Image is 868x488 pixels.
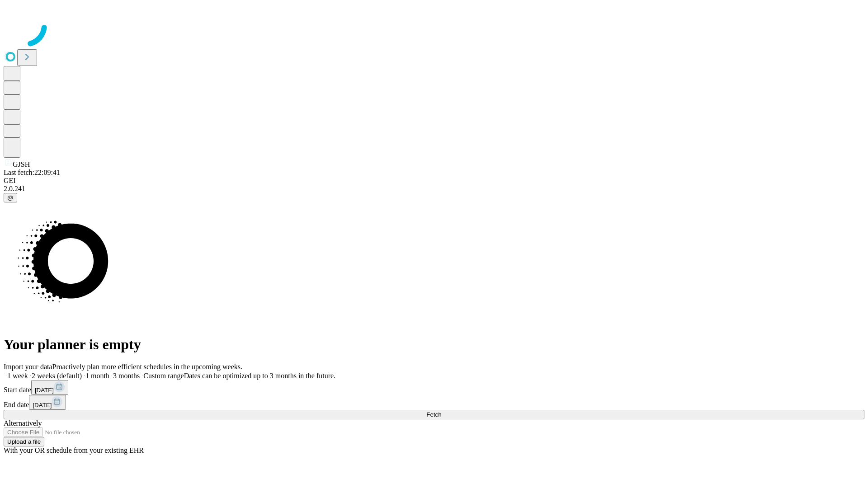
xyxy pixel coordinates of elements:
[33,402,52,408] span: [DATE]
[426,411,441,418] span: Fetch
[4,336,864,353] h1: Your planner is empty
[113,372,140,380] span: 3 months
[29,395,66,410] button: [DATE]
[4,437,44,446] button: Upload a file
[4,380,864,395] div: Start date
[4,363,52,371] span: Import your data
[184,372,335,380] span: Dates can be optimized up to 3 months in the future.
[35,387,54,394] span: [DATE]
[31,380,68,395] button: [DATE]
[4,185,864,193] div: 2.0.241
[32,372,82,380] span: 2 weeks (default)
[4,177,864,185] div: GEI
[85,372,109,380] span: 1 month
[7,372,28,380] span: 1 week
[7,194,14,201] span: @
[52,363,242,371] span: Proactively plan more efficient schedules in the upcoming weeks.
[4,410,864,419] button: Fetch
[4,193,17,202] button: @
[4,446,144,454] span: With your OR schedule from your existing EHR
[4,419,42,427] span: Alternatively
[4,395,864,410] div: End date
[4,169,60,176] span: Last fetch: 22:09:41
[143,372,184,380] span: Custom range
[13,160,30,168] span: GJSH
